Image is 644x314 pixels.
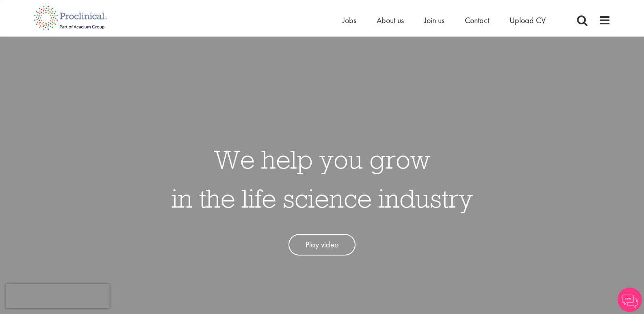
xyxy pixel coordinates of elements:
[377,15,404,26] a: About us
[343,15,356,26] a: Jobs
[171,140,473,218] h1: We help you grow in the life science industry
[288,234,356,256] a: Play video
[424,15,445,26] a: Join us
[618,288,642,312] img: Chatbot
[465,15,489,26] a: Contact
[510,15,546,26] a: Upload CV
